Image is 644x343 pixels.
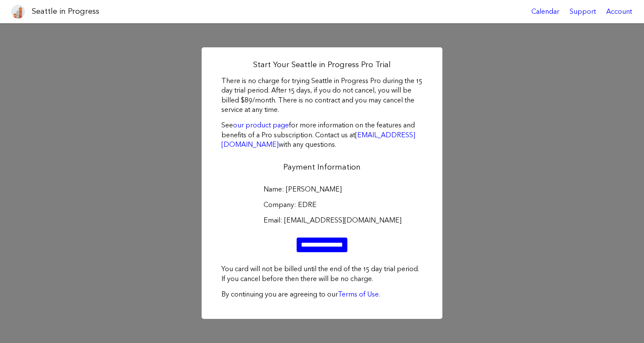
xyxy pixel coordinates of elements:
img: favicon-96x96.png [11,5,25,19]
label: Name: [PERSON_NAME] [264,185,380,194]
p: You card will not be billed until the end of the 15 day trial period. If you cancel before then t... [221,264,423,284]
label: Company: EDRE [264,200,380,210]
label: Email: [EMAIL_ADDRESS][DOMAIN_NAME] [264,216,380,225]
a: Terms of Use [338,290,379,298]
p: There is no charge for trying Seattle in Progress Pro during the 15 day trial period. After 15 da... [221,76,423,115]
h2: Start Your Seattle in Progress Pro Trial [221,59,423,70]
p: By continuing you are agreeing to our . [221,290,423,299]
p: See for more information on the features and benefits of a Pro subscription. Contact us at with a... [221,121,423,149]
h2: Payment Information [221,162,423,173]
a: our product page [233,121,289,129]
h1: Seattle in Progress [32,6,99,17]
